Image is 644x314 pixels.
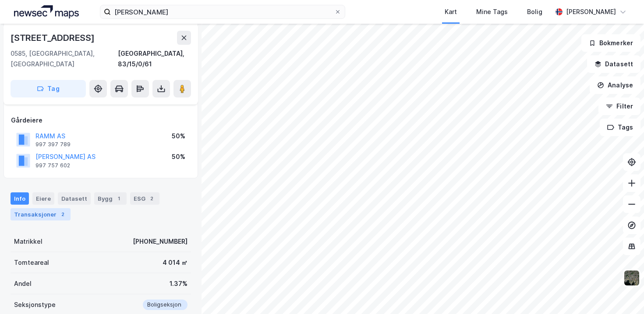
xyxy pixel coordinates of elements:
div: [STREET_ADDRESS] [11,31,96,45]
button: Filter [598,97,640,115]
div: ESG [130,192,159,205]
div: Andel [14,278,32,289]
div: Kart [445,7,457,17]
div: Tomteareal [14,257,49,268]
div: [PHONE_NUMBER] [133,236,188,247]
div: Eiere [32,192,54,205]
div: Bygg [94,192,127,205]
button: Tags [600,119,640,136]
div: Matrikkel [14,236,42,247]
button: Tag [11,80,86,97]
div: Gårdeiere [11,115,191,126]
div: Transaksjoner [11,208,71,220]
div: 0585, [GEOGRAPHIC_DATA], [GEOGRAPHIC_DATA] [11,48,118,69]
iframe: Chat Widget [600,272,644,314]
button: Bokmerker [581,34,640,52]
div: [GEOGRAPHIC_DATA], 83/15/0/61 [118,48,191,69]
div: 50% [172,131,185,141]
div: [PERSON_NAME] [566,7,616,17]
button: Analyse [590,76,640,94]
div: 2 [58,210,67,219]
div: Kontrollprogram for chat [600,272,644,314]
div: 2 [147,194,156,203]
div: Mine Tags [476,7,508,17]
div: 997 757 602 [35,162,70,169]
input: Søk på adresse, matrikkel, gårdeiere, leietakere eller personer [111,5,334,18]
div: 1.37% [170,278,188,289]
button: Datasett [587,55,640,73]
div: 4 014 ㎡ [163,257,188,268]
img: 9k= [623,270,640,286]
div: 997 397 789 [35,141,71,148]
img: logo.a4113a55bc3d86da70a041830d287a7e.svg [14,5,79,18]
div: 1 [114,194,123,203]
div: 50% [172,152,185,162]
div: Info [11,192,29,205]
div: Bolig [527,7,542,17]
div: Seksjonstype [14,300,56,310]
div: Datasett [58,192,91,205]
